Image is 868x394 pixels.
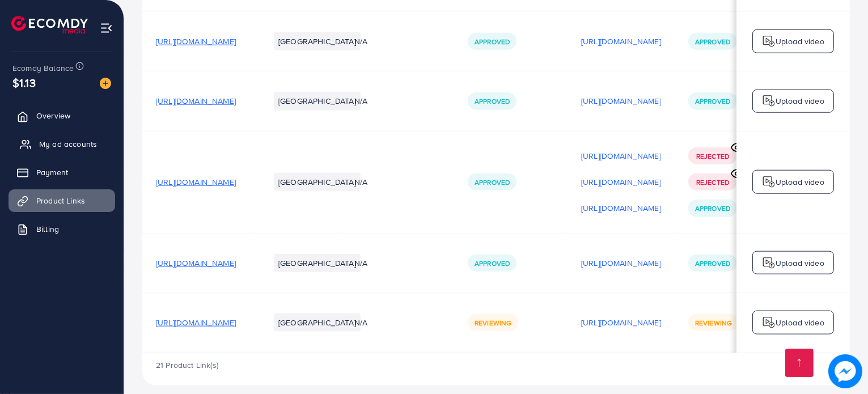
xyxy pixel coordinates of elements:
[39,138,97,150] span: My ad accounts
[762,35,776,48] img: logo
[9,133,115,155] a: My ad accounts
[156,317,236,328] span: [URL][DOMAIN_NAME]
[36,167,68,178] span: Payment
[776,94,824,108] p: Upload video
[695,204,730,213] span: Approved
[475,96,510,106] span: Approved
[695,318,732,328] span: Reviewing
[776,35,824,48] p: Upload video
[581,149,661,163] p: [URL][DOMAIN_NAME]
[156,257,236,269] span: [URL][DOMAIN_NAME]
[9,189,115,212] a: Product Links
[354,317,367,328] span: N/A
[36,223,59,235] span: Billing
[581,316,661,329] p: [URL][DOMAIN_NAME]
[36,110,70,121] span: Overview
[12,62,74,74] span: Ecomdy Balance
[695,259,730,268] span: Approved
[274,32,361,50] li: [GEOGRAPHIC_DATA]
[156,359,218,371] span: 21 Product Link(s)
[274,173,361,191] li: [GEOGRAPHIC_DATA]
[274,313,361,332] li: [GEOGRAPHIC_DATA]
[354,257,367,269] span: N/A
[274,92,361,110] li: [GEOGRAPHIC_DATA]
[581,256,661,270] p: [URL][DOMAIN_NAME]
[475,177,510,187] span: Approved
[36,195,85,206] span: Product Links
[475,318,511,328] span: Reviewing
[274,254,361,272] li: [GEOGRAPHIC_DATA]
[100,78,111,89] img: image
[828,354,862,388] img: image
[581,94,661,108] p: [URL][DOMAIN_NAME]
[354,95,367,107] span: N/A
[100,22,113,35] img: menu
[696,151,729,161] span: Rejected
[9,104,115,127] a: Overview
[776,175,824,189] p: Upload video
[475,37,510,46] span: Approved
[776,256,824,270] p: Upload video
[776,316,824,329] p: Upload video
[695,96,730,106] span: Approved
[581,175,661,189] p: [URL][DOMAIN_NAME]
[156,36,236,47] span: [URL][DOMAIN_NAME]
[11,16,88,33] img: logo
[762,175,776,189] img: logo
[156,176,236,188] span: [URL][DOMAIN_NAME]
[156,95,236,107] span: [URL][DOMAIN_NAME]
[12,74,36,91] span: $1.13
[9,161,115,184] a: Payment
[475,259,510,268] span: Approved
[581,35,661,48] p: [URL][DOMAIN_NAME]
[354,176,367,188] span: N/A
[762,94,776,108] img: logo
[762,316,776,329] img: logo
[9,218,115,240] a: Billing
[581,201,661,215] p: [URL][DOMAIN_NAME]
[762,256,776,270] img: logo
[695,37,730,46] span: Approved
[696,177,729,187] span: Rejected
[354,36,367,47] span: N/A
